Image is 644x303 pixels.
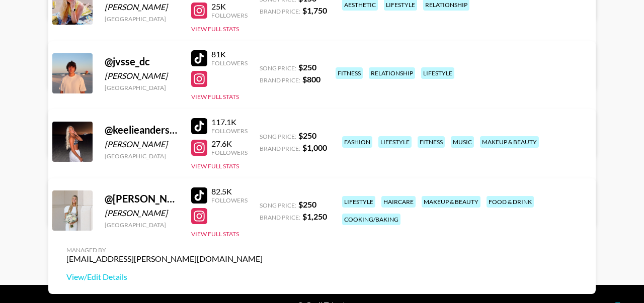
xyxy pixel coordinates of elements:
span: Brand Price: [260,214,300,221]
span: Song Price: [260,133,296,140]
div: food & drink [487,196,534,208]
div: [GEOGRAPHIC_DATA] [105,15,179,23]
div: Followers [211,127,248,135]
div: Followers [211,59,248,67]
div: fashion [342,136,372,148]
div: 27.6K [211,139,248,149]
div: cooking/baking [342,214,400,225]
a: View/Edit Details [66,272,263,282]
button: View Full Stats [191,93,239,100]
div: [PERSON_NAME] [105,2,179,12]
div: Managed By [66,246,263,254]
div: relationship [369,67,415,79]
strong: $ 1,000 [302,143,327,152]
span: Song Price: [260,201,296,209]
div: lifestyle [421,67,454,79]
div: Followers [211,12,248,19]
span: Brand Price: [260,145,300,152]
div: [GEOGRAPHIC_DATA] [105,221,179,229]
span: Brand Price: [260,8,300,15]
span: Song Price: [260,64,296,72]
div: makeup & beauty [422,196,480,208]
strong: $ 1,250 [302,212,327,221]
div: Followers [211,196,248,204]
strong: $ 250 [298,199,316,209]
div: 25K [211,2,248,12]
div: [GEOGRAPHIC_DATA] [105,152,179,160]
div: Followers [211,149,248,156]
button: View Full Stats [191,162,239,170]
strong: $ 800 [302,74,320,84]
strong: $ 1,750 [302,6,327,15]
div: 82.5K [211,186,248,196]
div: lifestyle [378,136,412,148]
span: Brand Price: [260,76,300,84]
div: @ [PERSON_NAME].kay21 [105,192,179,205]
strong: $ 250 [298,62,316,72]
button: View Full Stats [191,230,239,238]
div: [GEOGRAPHIC_DATA] [105,84,179,91]
div: fitness [418,136,445,148]
div: 81K [211,49,248,59]
button: View Full Stats [191,25,239,33]
div: [PERSON_NAME] [105,71,179,81]
div: [PERSON_NAME] [105,139,179,149]
div: @ keelieandersonn [105,124,179,136]
div: [EMAIL_ADDRESS][PERSON_NAME][DOMAIN_NAME] [66,254,263,264]
strong: $ 250 [298,131,316,140]
div: @ jvsse_dc [105,55,179,68]
div: makeup & beauty [480,136,539,148]
div: [PERSON_NAME] [105,208,179,218]
div: 117.1K [211,117,248,127]
div: lifestyle [342,196,375,208]
div: music [451,136,474,148]
div: haircare [381,196,416,208]
div: fitness [336,67,363,79]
